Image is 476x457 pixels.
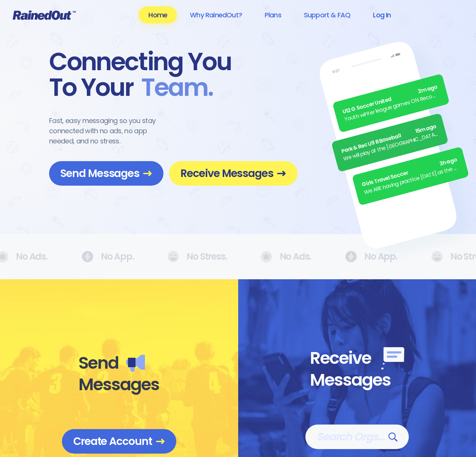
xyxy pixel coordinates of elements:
[417,83,439,96] span: 2m ago
[345,251,357,262] img: No Ads.
[381,347,404,369] img: Receive messages
[82,251,93,262] img: No Ads.
[342,83,439,116] div: U12 G Soccer United
[340,122,437,155] div: Park & Rec U9 B Baseball
[180,167,286,180] span: Receive Messages
[261,251,272,263] img: No Ads.
[82,251,122,262] div: No App.
[317,430,397,443] span: Search Orgs…
[49,49,297,100] div: Connecting You To Your
[310,369,404,391] div: Messages
[342,130,439,163] div: We will play at the [GEOGRAPHIC_DATA]. Wear white, be at the field by 5pm.
[414,122,437,135] span: 15m ago
[305,425,409,449] a: Search Orgs…
[79,352,159,374] div: Send
[363,6,401,23] a: Log In
[294,6,360,23] a: Support & FAQ
[255,6,291,23] a: Plans
[363,163,460,197] div: We ARE having practice [DATE] as the sun is finally out.
[439,156,458,168] span: 3h ago
[62,429,176,454] a: Create Account
[310,347,404,369] div: Receive
[73,435,165,448] span: Create Account
[60,167,152,180] span: Send Messages
[126,355,145,372] img: Send messages
[49,115,170,146] div: Fast, easy messaging so you stay connected with no ads, no app needed, and no stress.
[431,251,443,262] img: No Ads.
[134,75,213,100] span: Team .
[79,374,159,395] div: Messages
[169,161,297,186] a: Receive Messages
[361,156,458,189] div: Girls Travel Soccer
[344,91,441,124] div: Youth winter league games ON. Recommend running shoes/sneakers for players as option for footwear.
[167,251,215,262] div: No Stress.
[180,6,252,23] a: Why RainedOut?
[167,251,179,262] img: No Ads.
[345,251,386,262] div: No App.
[49,161,163,186] a: Send Messages
[139,6,177,23] a: Home
[261,251,300,263] div: No Ads.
